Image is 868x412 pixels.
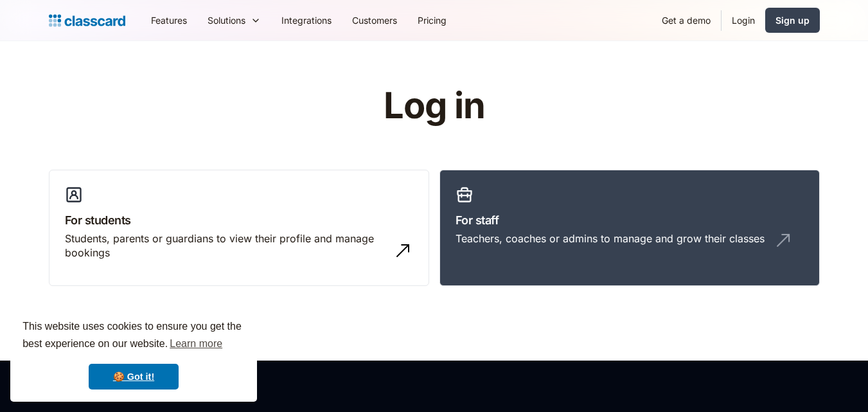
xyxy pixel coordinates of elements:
a: Customers [342,6,407,35]
h3: For staff [456,211,804,229]
a: home [49,12,125,30]
div: Students, parents or guardians to view their profile and manage bookings [65,231,387,260]
a: For studentsStudents, parents or guardians to view their profile and manage bookings [49,170,429,287]
h1: Log in [230,86,638,126]
div: Solutions [208,13,245,27]
h3: For students [65,211,413,229]
a: Get a demo [651,6,721,35]
div: Sign up [775,13,810,27]
a: learn more about cookies [168,334,224,354]
a: dismiss cookie message [89,364,179,390]
div: Teachers, coaches or admins to manage and grow their classes [456,231,765,246]
a: Sign up [765,8,820,33]
div: cookieconsent [10,307,257,402]
a: Integrations [271,6,342,35]
a: For staffTeachers, coaches or admins to manage and grow their classes [439,170,820,287]
a: Pricing [407,6,457,35]
a: Features [141,6,197,35]
a: Login [722,6,765,35]
div: Solutions [197,6,271,35]
span: This website uses cookies to ensure you get the best experience on our website. [22,319,245,354]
